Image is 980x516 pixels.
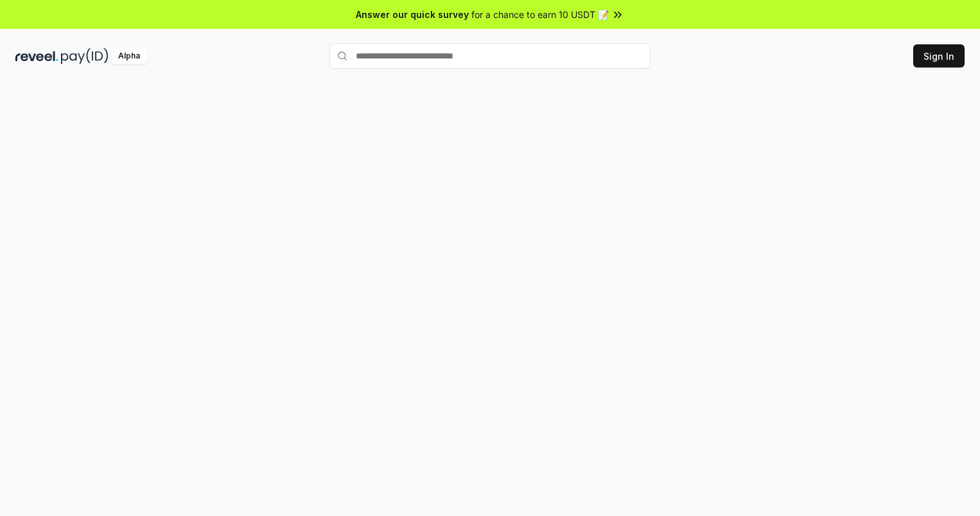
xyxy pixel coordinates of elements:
span: for a chance to earn 10 USDT 📝 [471,8,609,21]
button: Sign In [913,44,965,67]
span: Answer our quick survey [356,8,469,21]
img: reveel_dark [15,48,58,64]
img: pay_id [61,48,109,64]
div: Alpha [111,48,147,64]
